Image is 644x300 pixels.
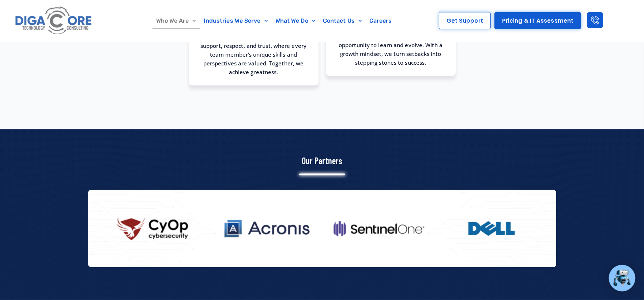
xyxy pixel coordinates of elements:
span: Get Support [447,18,483,23]
a: Get Support [439,12,491,29]
span: Pricing & IT Assessment [502,18,573,23]
a: Pricing & IT Assessment [494,12,581,29]
p: Collaboration is at our core. We [PERSON_NAME] an environment of mutual support, respect, and tru... [194,24,313,76]
a: What We Do [272,12,319,29]
img: Acronis Logo [217,217,315,241]
nav: Menu [128,12,421,29]
img: Sentinel One Logo [330,217,428,241]
img: Digacore logo 1 [13,4,94,38]
a: Who We Are [152,12,200,29]
a: Contact Us [319,12,366,29]
img: CyOp Cybersecurity [105,210,203,247]
a: Industries We Serve [200,12,272,29]
a: Careers [366,12,396,29]
span: Our Partners [302,155,342,166]
img: Dell Logo [442,216,541,241]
